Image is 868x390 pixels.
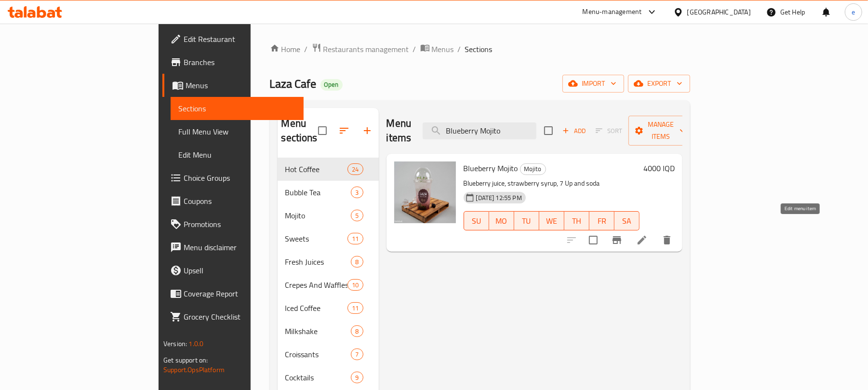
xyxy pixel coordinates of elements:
button: SA [614,211,640,230]
a: Coverage Report [162,282,304,305]
div: Croissants7 [278,343,379,366]
span: Hot Coffee [285,163,348,175]
a: Branches [162,51,304,74]
button: SU [464,211,489,230]
span: MO [493,214,510,228]
div: Fresh Juices8 [278,250,379,273]
div: items [347,233,363,244]
span: e [852,7,855,17]
div: Sweets11 [278,227,379,250]
button: import [562,75,624,93]
span: 5 [351,211,362,220]
button: TU [514,211,539,230]
div: items [351,349,363,360]
span: Bubble Tea [285,187,351,198]
div: Crepes And Waffles [285,279,348,291]
div: items [347,163,363,175]
div: Milkshake8 [278,320,379,343]
div: Bubble Tea3 [278,181,379,204]
img: Blueberry Mojito [394,161,456,223]
li: / [413,43,416,55]
div: Mojito5 [278,204,379,227]
button: delete [655,229,679,252]
span: Sections [465,43,493,55]
span: [DATE] 12:55 PM [472,193,526,202]
span: Milkshake [285,325,351,337]
span: 7 [351,350,362,359]
li: / [458,43,461,55]
span: 3 [351,188,362,197]
span: 8 [351,257,362,267]
span: Upsell [184,265,296,276]
div: items [347,279,363,291]
button: WE [539,211,564,230]
div: items [351,372,363,383]
a: Sections [171,97,304,120]
span: SU [468,214,485,228]
span: Open [320,81,343,89]
input: search [423,122,536,139]
span: Edit Restaurant [184,33,296,45]
span: Menus [432,43,454,55]
span: import [570,78,616,90]
div: Hot Coffee24 [278,158,379,181]
a: Edit Restaurant [162,27,304,51]
span: Croissants [285,349,351,360]
div: Iced Coffee11 [278,296,379,320]
div: Cocktails [285,372,351,383]
span: Sweets [285,233,348,244]
button: Add section [356,119,379,142]
a: Support.OpsPlatform [163,363,225,376]
a: Edit Menu [171,143,304,166]
span: Fresh Juices [285,256,351,268]
span: Coupons [184,195,296,207]
span: Add item [559,123,589,138]
span: Sort sections [333,119,356,142]
span: Manage items [636,119,685,143]
div: Menu-management [583,6,642,18]
span: Sections [178,103,296,114]
div: Crepes And Waffles10 [278,273,379,296]
span: 10 [348,281,362,290]
a: Menus [162,74,304,97]
button: export [628,75,690,93]
span: Mojito [285,210,351,221]
span: Select to update [583,230,603,250]
a: Coupons [162,189,304,213]
div: items [351,210,363,221]
nav: breadcrumb [270,43,690,55]
span: Grocery Checklist [184,311,296,323]
button: MO [489,211,514,230]
span: 1.0.0 [188,337,203,350]
button: TH [564,211,589,230]
span: Blueberry Mojito [464,161,518,175]
span: Menus [186,80,296,91]
div: items [351,187,363,198]
button: Add [559,123,589,138]
div: Iced Coffee [285,302,348,314]
span: 24 [348,165,362,174]
button: FR [589,211,614,230]
span: Menu disclaimer [184,242,296,253]
p: Blueberry juice, strawberry syrup, 7 Up and soda [464,177,640,189]
span: 11 [348,304,362,313]
h2: Menu items [387,116,412,145]
a: Grocery Checklist [162,305,304,328]
span: Edit Menu [178,149,296,161]
div: items [351,325,363,337]
span: TU [518,214,535,228]
span: TH [568,214,586,228]
button: Branch-specific-item [605,229,628,252]
div: items [347,302,363,314]
span: Branches [184,56,296,68]
span: Add [561,125,587,136]
div: Cocktails9 [278,366,379,389]
span: export [636,78,682,90]
span: SA [618,214,636,228]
